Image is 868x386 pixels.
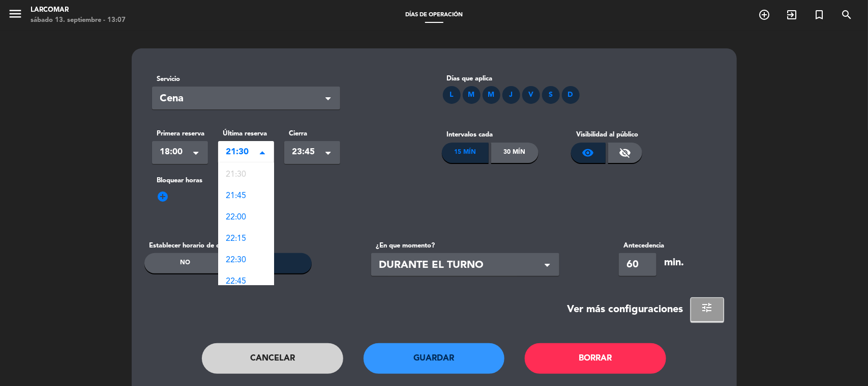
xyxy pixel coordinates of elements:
[665,255,684,271] div: min.
[152,74,340,85] label: Servicio
[379,257,543,274] span: DURANTE EL TURNO
[758,9,770,21] i: add_circle_outline
[442,143,489,163] div: 15 Mín
[218,128,274,139] label: Última reserva
[226,171,247,179] span: 21:30
[160,145,192,159] span: 18:00
[226,145,258,159] span: 21:30
[443,86,461,104] div: L
[160,91,324,107] span: Cena
[442,73,716,84] div: Días que aplica
[841,9,853,21] i: search
[292,145,324,159] span: 23:45
[31,15,126,25] div: sábado 13. septiembre - 13:07
[491,143,538,163] div: 30 Mín
[442,129,572,140] label: Intervalos cada
[8,6,23,21] i: menu
[567,301,683,318] div: Ver más configuraciones
[691,297,724,322] button: tune
[542,86,560,104] div: S
[502,86,520,104] div: J
[202,343,343,374] button: Cancelar
[157,190,169,203] span: add_circle
[284,128,340,139] label: Cierra
[8,6,23,25] button: menu
[786,9,798,21] i: exit_to_app
[701,301,713,314] span: tune
[31,5,126,15] div: Larcomar
[562,86,580,104] div: D
[619,253,656,276] input: 0
[226,213,247,222] span: 22:00
[144,240,312,251] label: Establecer horario de corte
[226,235,247,243] span: 22:15
[152,128,208,139] label: Primera reserva
[463,86,481,104] div: M
[571,129,716,140] label: Visibilidad al público
[483,86,500,104] div: M
[144,253,227,273] div: No
[619,147,631,159] span: visibility_off
[400,12,468,18] span: Días de Operación
[619,240,665,251] label: Antecedencia
[152,175,716,186] label: Bloquear horas
[582,147,594,159] span: visibility
[226,278,247,286] span: 22:45
[371,240,559,251] label: ¿En que momento?
[364,343,505,374] button: Guardar
[226,192,247,200] span: 21:45
[525,343,666,374] button: Borrar
[522,86,540,104] div: V
[226,256,247,264] span: 22:30
[813,9,825,21] i: turned_in_not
